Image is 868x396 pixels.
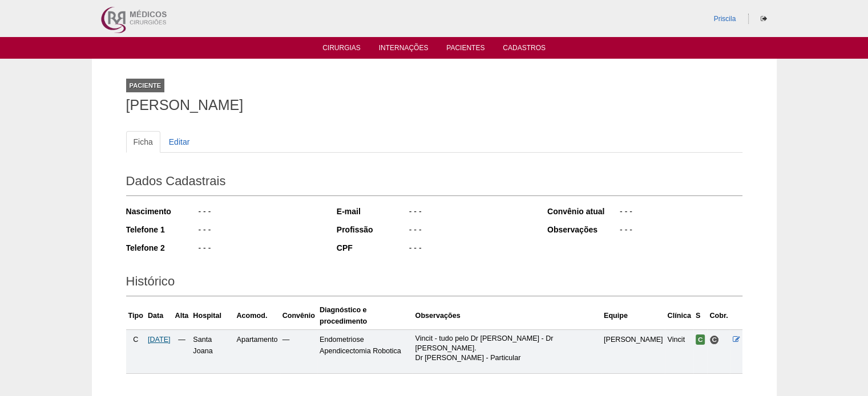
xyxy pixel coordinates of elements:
td: [PERSON_NAME] [601,329,665,373]
div: - - - [619,224,742,238]
a: Cadastros [503,44,546,55]
th: Hospital [191,302,234,330]
td: Santa Joana [191,329,234,373]
th: Observações [413,302,601,330]
th: S [693,302,708,330]
th: Diagnóstico e procedimento [317,302,413,330]
h2: Dados Cadastrais [126,170,742,196]
td: — [173,329,191,373]
i: Sair [761,15,767,22]
span: Confirmada [696,334,705,345]
a: Cirurgias [322,44,361,55]
div: C [128,334,143,345]
th: Equipe [601,302,665,330]
div: E-mail [337,206,408,217]
div: Profissão [337,224,408,235]
div: - - - [197,224,321,238]
div: Telefone 1 [126,224,197,235]
div: Paciente [126,79,165,92]
span: Consultório [709,335,719,345]
a: [DATE] [148,336,171,344]
h2: Histórico [126,270,742,296]
div: Telefone 2 [126,242,197,254]
th: Cobr. [707,302,730,330]
td: Apartamento [234,329,280,373]
th: Convênio [280,302,317,330]
div: - - - [197,206,321,220]
div: - - - [619,206,742,220]
div: - - - [408,242,532,256]
a: Priscila [713,15,736,23]
a: Internações [379,44,429,55]
th: Data [146,302,173,330]
a: Editar [162,131,197,153]
td: Vincit [665,329,693,373]
th: Tipo [126,302,146,330]
div: Observações [547,224,619,235]
div: CPF [337,242,408,254]
div: - - - [408,224,532,238]
div: Nascimento [126,206,197,217]
div: Convênio atual [547,206,619,217]
th: Clínica [665,302,693,330]
h1: [PERSON_NAME] [126,98,742,112]
a: Ficha [126,131,160,153]
p: Vincit - tudo pelo Dr [PERSON_NAME] - Dr [PERSON_NAME]. Dr [PERSON_NAME] - Particular [415,334,599,363]
a: Pacientes [446,44,485,55]
th: Acomod. [234,302,280,330]
th: Alta [173,302,191,330]
td: Endometriose Apendicectomia Robotica [317,329,413,373]
td: — [280,329,317,373]
div: - - - [408,206,532,220]
div: - - - [197,242,321,256]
